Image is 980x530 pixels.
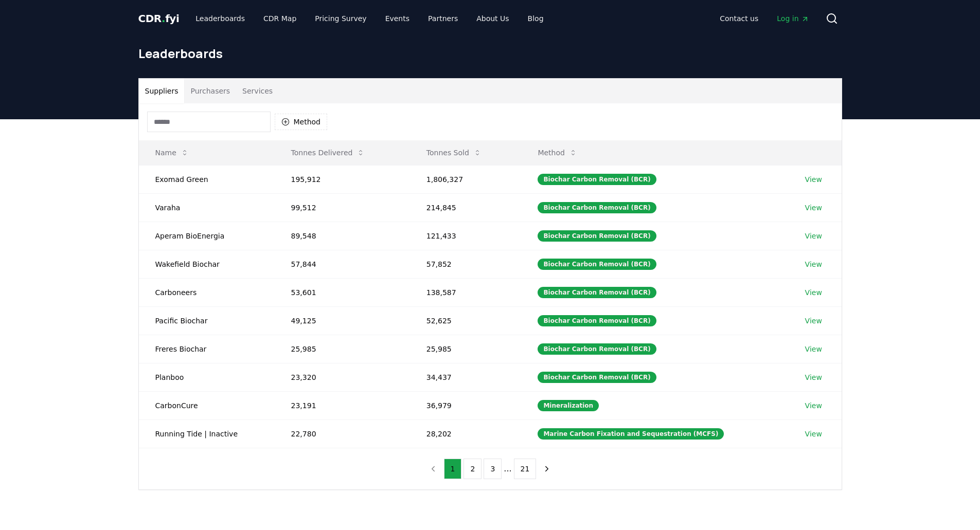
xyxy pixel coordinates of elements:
[805,231,822,241] a: View
[138,12,180,25] span: CDR fyi
[420,9,466,28] a: Partners
[410,335,522,363] td: 25,985
[805,400,822,411] a: View
[275,278,410,306] td: 53,601
[777,13,809,24] span: Log in
[275,193,410,222] td: 99,512
[275,306,410,335] td: 49,125
[139,363,275,391] td: Planboo
[275,335,410,363] td: 25,985
[711,9,767,28] a: Contact us
[275,114,328,130] button: Method
[187,9,551,28] nav: Main
[711,9,817,28] nav: Main
[805,429,822,439] a: View
[538,315,656,326] div: Biochar Carbon Removal (BCR)
[538,343,656,355] div: Biochar Carbon Removal (BCR)
[410,391,522,419] td: 36,979
[187,9,253,28] a: Leaderboards
[138,45,842,62] h1: Leaderboards
[538,287,656,298] div: Biochar Carbon Removal (BCR)
[236,79,279,103] button: Services
[283,142,373,163] button: Tonnes Delivered
[538,372,656,383] div: Biochar Carbon Removal (BCR)
[410,222,522,250] td: 121,433
[805,287,822,298] a: View
[139,335,275,363] td: Freres Biochar
[162,12,165,25] span: .
[275,363,410,391] td: 23,320
[410,363,522,391] td: 34,437
[139,250,275,278] td: Wakefield Biochar
[275,391,410,419] td: 23,191
[139,222,275,250] td: Aperam BioEnergia
[139,79,185,103] button: Suppliers
[444,459,462,479] button: 1
[514,459,537,479] button: 21
[275,250,410,278] td: 57,844
[138,11,180,26] a: CDR.fyi
[468,9,517,28] a: About Us
[538,259,656,270] div: Biochar Carbon Removal (BCR)
[418,142,490,163] button: Tonnes Sold
[538,459,556,479] button: next page
[805,259,822,269] a: View
[139,193,275,222] td: Varaha
[275,222,410,250] td: 89,548
[184,79,236,103] button: Purchasers
[805,203,822,213] a: View
[769,9,817,28] a: Log in
[805,372,822,382] a: View
[410,165,522,193] td: 1,806,327
[139,278,275,306] td: Carboneers
[538,230,656,242] div: Biochar Carbon Removal (BCR)
[147,142,197,163] button: Name
[520,9,552,28] a: Blog
[464,459,482,479] button: 2
[139,419,275,448] td: Running Tide | Inactive
[805,316,822,326] a: View
[410,306,522,335] td: 52,625
[410,419,522,448] td: 28,202
[805,174,822,185] a: View
[275,165,410,193] td: 195,912
[805,344,822,354] a: View
[255,9,305,28] a: CDR Map
[538,202,656,213] div: Biochar Carbon Removal (BCR)
[529,142,585,163] button: Method
[307,9,375,28] a: Pricing Survey
[139,391,275,419] td: CarbonCure
[504,463,511,475] li: ...
[410,278,522,306] td: 138,587
[139,306,275,335] td: Pacific Biochar
[410,250,522,278] td: 57,852
[275,419,410,448] td: 22,780
[484,459,502,479] button: 3
[377,9,418,28] a: Events
[538,400,599,411] div: Mineralization
[538,428,724,440] div: Marine Carbon Fixation and Sequestration (MCFS)
[538,174,656,185] div: Biochar Carbon Removal (BCR)
[139,165,275,193] td: Exomad Green
[410,193,522,222] td: 214,845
